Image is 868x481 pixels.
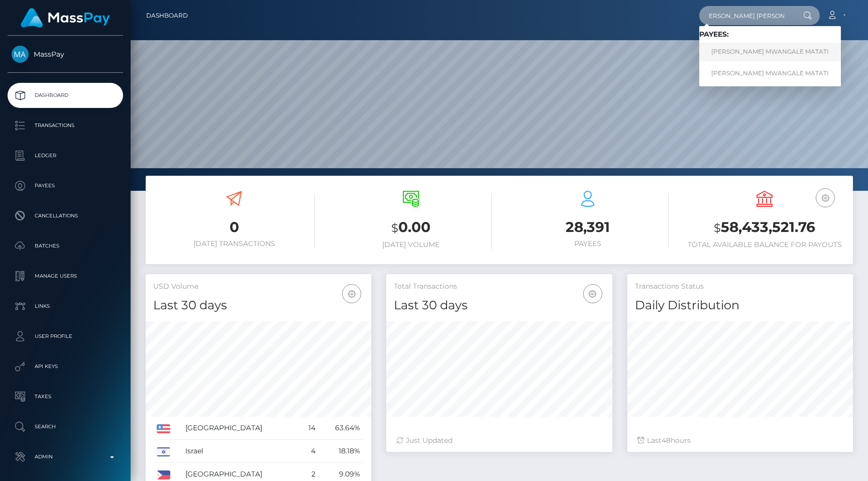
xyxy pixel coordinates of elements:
[507,239,669,248] h6: Payees
[635,282,845,292] h5: Transactions Status
[684,240,845,249] h6: Total Available Balance for Payouts
[8,113,123,138] a: Transactions
[699,43,841,61] a: [PERSON_NAME] MWANGALE MATATI
[8,414,123,439] a: Search
[299,440,319,463] td: 4
[12,46,29,63] img: MassPay
[319,440,364,463] td: 18.18%
[699,64,841,82] a: [PERSON_NAME] MWANGALE MATATI
[8,354,123,379] a: API Keys
[21,8,110,28] img: MassPay Logo
[12,449,119,464] p: Admin
[153,239,315,248] h6: [DATE] Transactions
[8,264,123,289] a: Manage Users
[8,143,123,168] a: Ledger
[12,148,119,163] p: Ledger
[394,297,604,314] h4: Last 30 days
[12,178,119,193] p: Payees
[182,417,299,440] td: [GEOGRAPHIC_DATA]
[157,470,170,479] img: PH.png
[157,424,170,433] img: US.png
[699,30,841,39] h6: Payees:
[153,297,364,314] h4: Last 30 days
[396,435,602,446] div: Just Updated
[153,217,315,237] h3: 0
[8,233,123,259] a: Batches
[157,447,170,456] img: IL.png
[12,208,119,223] p: Cancellations
[8,50,123,59] span: MassPay
[8,444,123,469] a: Admin
[8,173,123,198] a: Payees
[12,269,119,284] p: Manage Users
[12,389,119,404] p: Taxes
[8,384,123,409] a: Taxes
[662,436,671,445] span: 48
[714,221,721,235] small: $
[299,417,319,440] td: 14
[330,217,492,238] h3: 0.00
[507,217,669,237] h3: 28,391
[8,83,123,108] a: Dashboard
[12,88,119,103] p: Dashboard
[8,203,123,228] a: Cancellations
[699,6,794,25] input: Search...
[684,217,845,238] h3: 58,433,521.76
[8,294,123,319] a: Links
[8,324,123,349] a: User Profile
[12,329,119,344] p: User Profile
[637,435,843,446] div: Last hours
[146,5,188,26] a: Dashboard
[330,240,492,249] h6: [DATE] Volume
[12,419,119,434] p: Search
[394,282,604,292] h5: Total Transactions
[182,440,299,463] td: Israel
[153,282,364,292] h5: USD Volume
[391,221,398,235] small: $
[635,297,845,314] h4: Daily Distribution
[12,359,119,374] p: API Keys
[12,118,119,133] p: Transactions
[12,238,119,254] p: Batches
[12,299,119,314] p: Links
[319,417,364,440] td: 63.64%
